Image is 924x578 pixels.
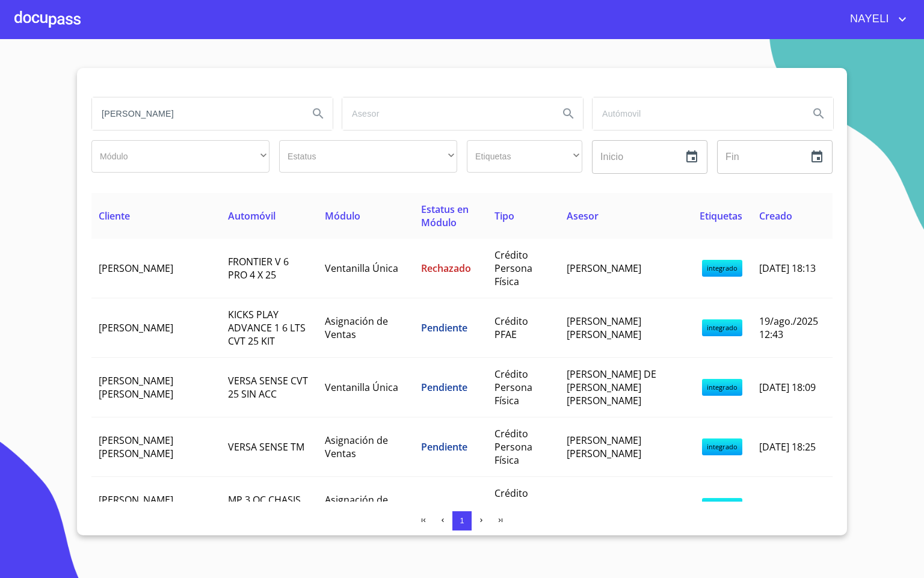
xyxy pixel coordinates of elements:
[759,381,816,394] span: [DATE] 18:09
[421,203,469,229] span: Estatus en Módulo
[325,493,388,520] span: Asignación de Ventas
[702,319,742,336] span: integrado
[325,315,388,341] span: Asignación de Ventas
[421,381,467,394] span: Pendiente
[325,209,360,223] span: Módulo
[759,500,816,513] span: [DATE] 15:31
[494,427,532,467] span: Crédito Persona Física
[567,434,641,460] span: [PERSON_NAME] [PERSON_NAME]
[99,493,173,520] span: [PERSON_NAME] [PERSON_NAME]
[421,500,467,513] span: Pendiente
[567,500,641,513] span: [PERSON_NAME]
[99,374,173,401] span: [PERSON_NAME] [PERSON_NAME]
[494,315,528,341] span: Crédito PFAE
[702,260,742,277] span: integrado
[99,321,173,334] span: [PERSON_NAME]
[554,99,583,128] button: Search
[421,262,471,275] span: Rechazado
[567,209,599,223] span: Asesor
[567,367,656,407] span: [PERSON_NAME] DE [PERSON_NAME] [PERSON_NAME]
[228,493,301,520] span: MP 3 OC CHASIS TM AC VDC
[325,262,398,275] span: Ventanilla Única
[804,99,833,128] button: Search
[421,440,467,453] span: Pendiente
[759,209,792,223] span: Creado
[279,140,457,173] div: ​
[325,381,398,394] span: Ventanilla Única
[99,209,130,223] span: Cliente
[99,434,173,460] span: [PERSON_NAME] [PERSON_NAME]
[228,209,276,223] span: Automóvil
[421,321,467,334] span: Pendiente
[702,438,742,455] span: integrado
[593,97,799,130] input: search
[91,140,269,173] div: ​
[460,516,464,525] span: 1
[702,379,742,396] span: integrado
[841,10,910,29] button: account of current user
[494,248,532,288] span: Crédito Persona Física
[759,315,818,341] span: 19/ago./2025 12:43
[228,374,308,401] span: VERSA SENSE CVT 25 SIN ACC
[494,367,532,407] span: Crédito Persona Física
[702,498,742,515] span: integrado
[325,434,388,460] span: Asignación de Ventas
[228,308,306,348] span: KICKS PLAY ADVANCE 1 6 LTS CVT 25 KIT
[99,262,173,275] span: [PERSON_NAME]
[228,440,304,453] span: VERSA SENSE TM
[567,262,641,275] span: [PERSON_NAME]
[759,262,816,275] span: [DATE] 18:13
[494,487,532,526] span: Crédito Persona Física
[700,209,742,223] span: Etiquetas
[304,99,333,128] button: Search
[567,315,641,341] span: [PERSON_NAME] [PERSON_NAME]
[228,255,289,281] span: FRONTIER V 6 PRO 4 X 25
[759,440,816,453] span: [DATE] 18:25
[92,97,299,130] input: search
[467,140,582,173] div: ​
[342,97,549,130] input: search
[841,10,895,29] span: NAYELI
[494,209,514,223] span: Tipo
[452,511,472,530] button: 1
